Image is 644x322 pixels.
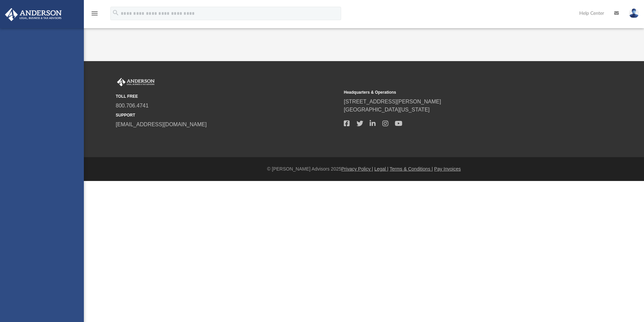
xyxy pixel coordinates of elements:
img: User Pic [629,8,639,18]
a: [GEOGRAPHIC_DATA][US_STATE] [344,107,430,112]
i: search [112,9,119,16]
a: [EMAIL_ADDRESS][DOMAIN_NAME] [116,122,207,127]
small: Headquarters & Operations [344,89,567,95]
a: Terms & Conditions | [390,166,433,172]
a: 800.706.4741 [116,103,149,108]
a: Privacy Policy | [341,166,373,172]
img: Anderson Advisors Platinum Portal [3,8,64,21]
i: menu [91,9,99,17]
a: [STREET_ADDRESS][PERSON_NAME] [344,99,441,104]
a: Legal | [374,166,388,172]
img: Anderson Advisors Platinum Portal [116,78,156,87]
a: Pay Invoices [434,166,461,172]
div: © [PERSON_NAME] Advisors 2025 [84,166,644,173]
small: TOLL FREE [116,93,339,99]
a: menu [91,13,99,17]
small: SUPPORT [116,112,339,118]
